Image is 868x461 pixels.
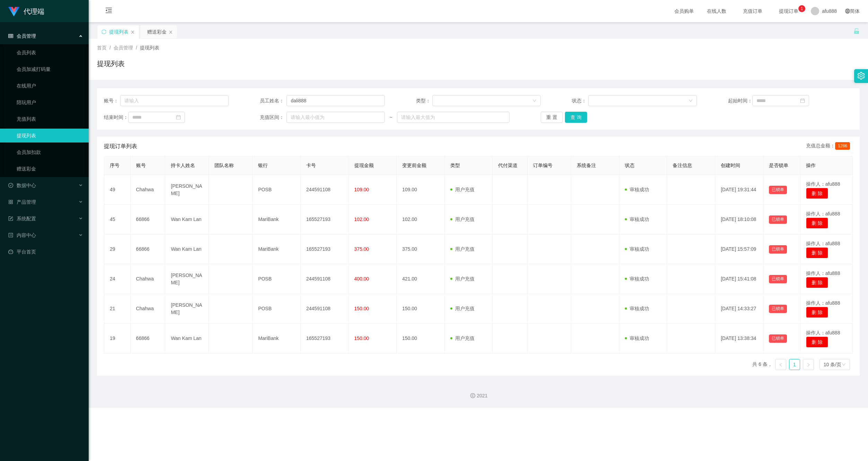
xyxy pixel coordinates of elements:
[17,145,83,159] a: 会员加扣款
[24,0,44,22] h1: 代理端
[104,264,131,294] td: 24
[253,175,301,205] td: POSB
[8,199,36,205] span: 产品管理
[769,163,788,168] span: 是否锁单
[397,205,445,234] td: 102.00
[104,324,131,353] td: 19
[845,9,850,13] i: 图标: global
[17,162,83,176] a: 赠送彩金
[140,45,159,50] span: 提现列表
[565,112,587,123] button: 查 询
[769,305,787,313] button: 已锁单
[769,186,787,194] button: 已锁单
[17,46,83,59] a: 会员列表
[253,324,301,353] td: MariBank
[397,294,445,324] td: 150.00
[301,175,349,205] td: 244591108
[17,62,83,76] a: 会员加减打码量
[165,264,209,294] td: [PERSON_NAME]
[397,324,445,353] td: 150.00
[253,294,301,324] td: POSB
[101,29,106,34] i: 图标: sync
[97,58,125,69] h1: 提现列表
[17,129,83,142] a: 提现列表
[131,205,166,234] td: 66866
[806,247,828,258] button: 删 除
[800,98,805,103] i: 图标: calendar
[131,294,166,324] td: Chahwa
[533,163,552,168] span: 订单编号
[715,324,763,353] td: [DATE] 13:38:34
[165,324,209,353] td: Wan Kam Lan
[450,335,475,341] span: 用户充值
[752,359,772,370] li: 共 6 条，
[853,28,860,34] i: 图标: unlock
[769,215,787,224] button: 已锁单
[715,175,763,205] td: [DATE] 19:31:44
[104,114,128,121] span: 结束时间：
[532,99,537,103] i: 图标: down
[625,163,635,168] span: 状态
[354,246,369,252] span: 375.00
[94,392,862,399] div: 2021
[806,363,811,367] i: 图标: right
[806,181,840,187] span: 操作人：afu888
[625,187,649,192] span: 审核成功
[715,294,763,324] td: [DATE] 14:33:27
[385,114,397,121] span: ~
[110,163,119,168] span: 序号
[806,336,828,348] button: 删 除
[721,163,740,168] span: 创建时间
[165,234,209,264] td: Wan Kam Lan
[798,5,805,12] sup: 1
[715,264,763,294] td: [DATE] 15:41:08
[776,9,802,13] span: 提现订单
[806,241,840,246] span: 操作人：afu888
[169,30,173,34] i: 图标: close
[450,187,475,192] span: 用户充值
[301,294,349,324] td: 244591108
[104,294,131,324] td: 21
[301,324,349,353] td: 165527193
[801,5,803,12] p: 1
[17,79,83,93] a: 在线用户
[397,175,445,205] td: 109.00
[769,334,787,343] button: 已锁单
[8,8,44,14] a: 代理端
[806,142,853,150] div: 充值总金额：
[8,216,36,221] span: 系统配置
[260,97,286,104] span: 员工姓名：
[354,216,369,222] span: 102.00
[450,276,475,282] span: 用户充值
[715,234,763,264] td: [DATE] 15:57:09
[97,0,121,22] i: 图标: menu-fold
[8,233,13,238] i: 图标: profile
[131,324,166,353] td: 66866
[131,30,135,34] i: 图标: close
[572,97,588,104] span: 状态：
[17,112,83,126] a: 充值列表
[769,245,787,253] button: 已锁单
[8,33,36,39] span: 会员管理
[253,205,301,234] td: MariBank
[306,163,316,168] span: 卡号
[577,163,596,168] span: 系统备注
[397,234,445,264] td: 375.00
[131,234,166,264] td: 66866
[165,175,209,205] td: [PERSON_NAME]
[835,142,850,150] span: 1286
[779,363,783,367] i: 图标: left
[842,362,846,367] i: 图标: down
[739,9,766,13] span: 充值订单
[104,175,131,205] td: 49
[109,25,129,38] div: 提现列表
[176,115,181,120] i: 图标: calendar
[625,216,649,222] span: 审核成功
[625,306,649,311] span: 审核成功
[104,234,131,264] td: 29
[354,163,374,168] span: 提现金额
[803,359,814,370] li: 下一页
[397,264,445,294] td: 421.00
[806,270,840,276] span: 操作人：afu888
[402,163,426,168] span: 变更前金额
